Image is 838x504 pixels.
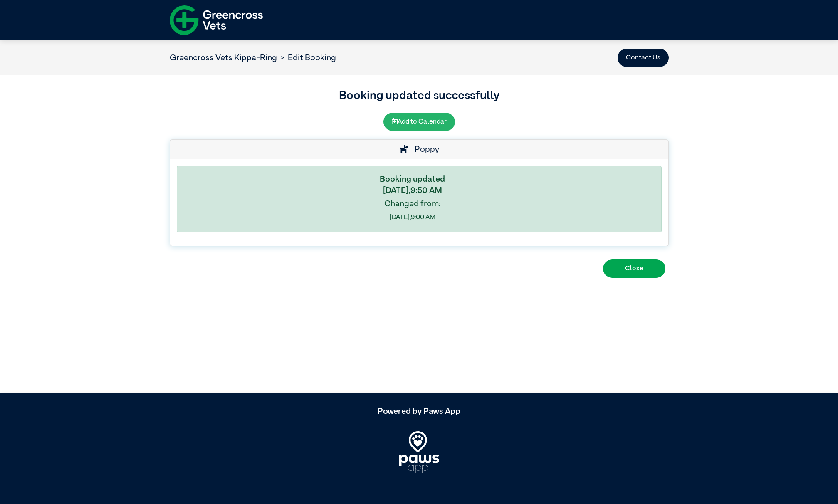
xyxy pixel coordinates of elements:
[170,406,669,416] h5: Powered by Paws App
[170,52,336,64] nav: breadcrumb
[380,175,445,183] strong: Booking updated
[603,259,665,278] button: Close
[184,214,641,222] h6: [DATE] , 9:00 AM
[184,199,641,209] h4: Changed from:
[618,49,669,67] button: Contact Us
[184,185,641,195] h5: [DATE] , 9:50 AM
[170,87,669,104] h3: Booking updated successfully
[277,52,336,64] li: Edit Booking
[399,431,439,473] img: PawsApp
[170,54,277,62] a: Greencross Vets Kippa-Ring
[170,2,263,38] img: f-logo
[410,145,439,153] span: Poppy
[383,113,455,131] button: Add to Calendar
